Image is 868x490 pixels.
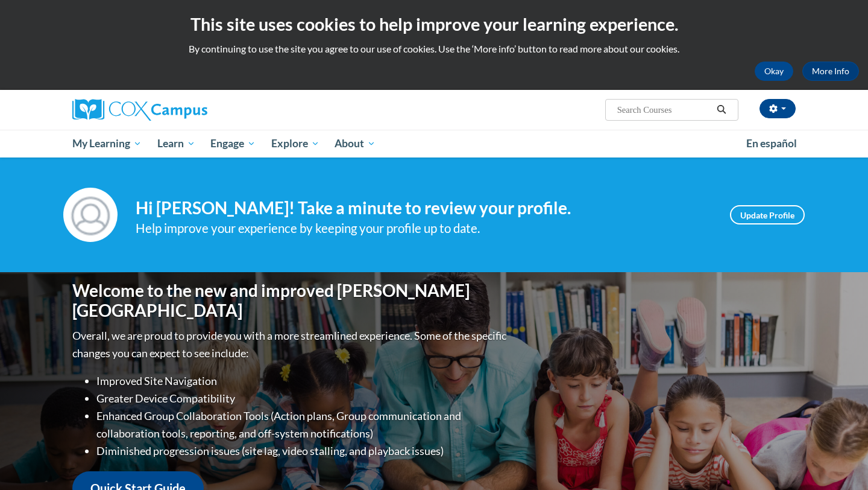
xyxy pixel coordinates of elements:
[72,281,509,321] h1: Welcome to the new and improved [PERSON_NAME][GEOGRAPHIC_DATA]
[96,442,509,460] li: Diminished progression issues (site lag, video stalling, and playback issues)
[72,327,509,362] p: Overall, we are proud to provide you with a more streamlined experience. Some of the specific cha...
[712,103,731,117] button: Search
[63,188,118,242] img: Profile Image
[72,99,301,121] a: Cox Campus
[802,62,859,81] a: More Info
[136,198,712,218] h4: Hi [PERSON_NAME]! Take a minute to review your profile.
[730,205,805,224] a: Update Profile
[72,136,142,151] span: My Learning
[96,390,509,407] li: Greater Device Compatibility
[149,130,203,157] a: Learn
[759,99,796,118] button: Account Settings
[263,130,327,157] a: Explore
[210,136,256,151] span: Engage
[271,136,319,151] span: Explore
[72,99,207,121] img: Cox Campus
[203,130,263,157] a: Engage
[746,137,797,150] span: En español
[157,136,195,151] span: Learn
[820,442,858,480] iframe: Button to launch messaging window
[738,131,805,156] a: En español
[327,130,384,157] a: About
[9,42,859,56] p: By continuing to use the site you agree to our use of cookies. Use the ‘More info’ button to read...
[96,372,509,390] li: Improved Site Navigation
[96,407,509,442] li: Enhanced Group Collaboration Tools (Action plans, Group communication and collaboration tools, re...
[755,62,793,81] button: Okay
[64,130,149,157] a: My Learning
[616,103,712,117] input: Search Courses
[54,130,814,157] div: Main menu
[335,136,376,151] span: About
[136,218,712,238] div: Help improve your experience by keeping your profile up to date.
[9,12,859,36] h2: This site uses cookies to help improve your learning experience.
